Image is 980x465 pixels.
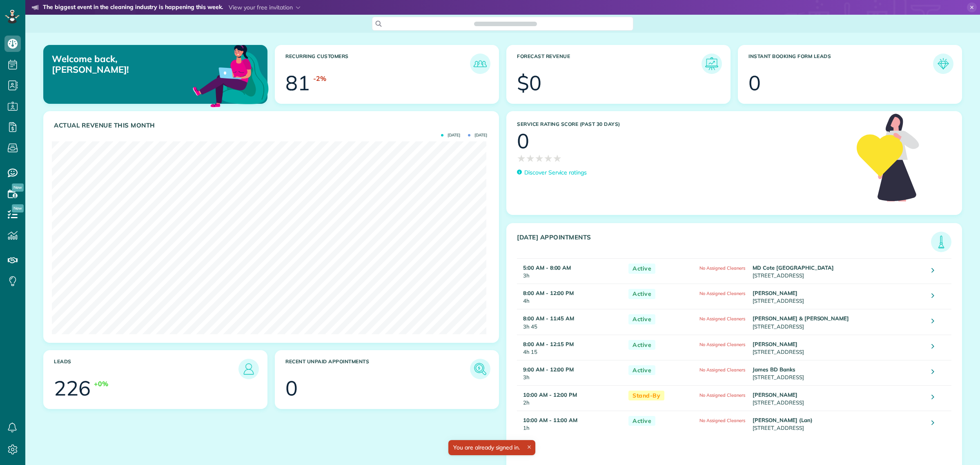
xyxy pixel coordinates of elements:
td: 4h [517,284,624,309]
div: 0 [285,378,298,398]
div: 226 [54,378,91,398]
h3: Service Rating score (past 30 days) [517,121,849,127]
span: ★ [526,151,535,165]
span: Active [628,416,655,426]
td: [STREET_ADDRESS] [751,360,925,385]
strong: The biggest event in the cleaning industry is happening this week. [43,3,223,12]
td: 3h 45 [517,309,624,335]
img: dashboard_welcome-42a62b7d889689a78055ac9021e634bf52bae3f8056760290aed330b23ab8690.png [191,36,270,115]
span: Search ZenMaid… [482,20,528,28]
h3: [DATE] Appointments [517,234,931,252]
span: ★ [553,151,562,165]
img: icon_leads-1bed01f49abd5b7fead27621c3d59655bb73ed531f8eeb49469d10e621d6b896.png [241,361,257,377]
span: [DATE] [468,133,487,137]
span: Active [628,314,655,324]
div: +0% [94,379,108,389]
span: ★ [535,151,544,165]
span: New [12,204,24,212]
span: ★ [544,151,553,165]
td: [STREET_ADDRESS] [751,385,925,411]
strong: 8:00 AM - 12:00 PM [523,290,574,296]
img: icon_forecast_revenue-8c13a41c7ed35a8dcfafea3cbb826a0462acb37728057bba2d056411b612bbbe.png [704,56,720,72]
td: 4h 15 [517,335,624,360]
h3: Instant Booking Form Leads [748,54,933,74]
span: Active [628,264,655,274]
div: 81 [285,73,310,93]
strong: [PERSON_NAME] [753,391,797,398]
img: icon_recurring_customers-cf858462ba22bcd05b5a5880d41d6543d210077de5bb9ebc9590e49fd87d84ed.png [472,56,488,72]
div: You are already signed in. [448,440,535,455]
span: ★ [517,151,526,165]
h3: Recurring Customers [285,54,470,74]
strong: 10:00 AM - 11:00 AM [523,417,577,423]
img: icon_todays_appointments-901f7ab196bb0bea1936b74009e4eb5ffbc2d2711fa7634e0d609ed5ef32b18b.png [933,234,949,250]
span: No Assigned Cleaners [699,291,745,296]
td: [STREET_ADDRESS] [751,309,925,335]
h3: Recent unpaid appointments [285,359,470,379]
strong: [PERSON_NAME] & [PERSON_NAME] [753,315,849,322]
div: 0 [748,73,761,93]
td: 1h [517,411,624,436]
span: New [12,183,24,192]
strong: 5:00 AM - 8:00 AM [523,264,571,271]
span: Stand-By [628,391,664,401]
td: [STREET_ADDRESS] [751,259,925,284]
strong: 9:00 AM - 12:00 PM [523,366,574,373]
span: No Assigned Cleaners [699,342,745,347]
span: Active [628,340,655,350]
td: 3h [517,360,624,385]
td: [STREET_ADDRESS] [751,411,925,436]
span: Active [628,289,655,299]
h3: Actual Revenue this month [54,122,490,129]
strong: [PERSON_NAME] [753,341,797,347]
span: Active [628,365,655,376]
span: No Assigned Cleaners [699,392,745,398]
strong: MD Cote [GEOGRAPHIC_DATA] [753,264,834,271]
div: $0 [517,73,541,93]
h3: Leads [54,359,238,379]
div: 0 [517,131,529,151]
span: No Assigned Cleaners [699,367,745,373]
p: Welcome back, [PERSON_NAME]! [52,54,197,75]
span: No Assigned Cleaners [699,418,745,423]
p: Discover Service ratings [524,168,587,177]
strong: 8:00 AM - 11:45 AM [523,315,574,322]
span: [DATE] [441,133,460,137]
td: [STREET_ADDRESS] [751,284,925,309]
span: No Assigned Cleaners [699,316,745,322]
span: No Assigned Cleaners [699,265,745,271]
div: -2% [313,74,326,83]
td: 2h [517,385,624,411]
img: icon_form_leads-04211a6a04a5b2264e4ee56bc0799ec3eb69b7e499cbb523a139df1d13a81ae0.png [935,56,951,72]
strong: 10:00 AM - 12:00 PM [523,391,577,398]
strong: James BD Banks [753,366,795,373]
strong: 8:00 AM - 12:15 PM [523,341,574,347]
a: Discover Service ratings [517,168,587,177]
strong: [PERSON_NAME] [753,290,797,296]
img: icon_unpaid_appointments-47b8ce3997adf2238b356f14209ab4cced10bd1f174958f3ca8f1d0dd7fffeee.png [472,361,488,377]
td: [STREET_ADDRESS] [751,335,925,360]
h3: Forecast Revenue [517,54,702,74]
td: 3h [517,259,624,284]
strong: [PERSON_NAME] (Lan) [753,417,812,423]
